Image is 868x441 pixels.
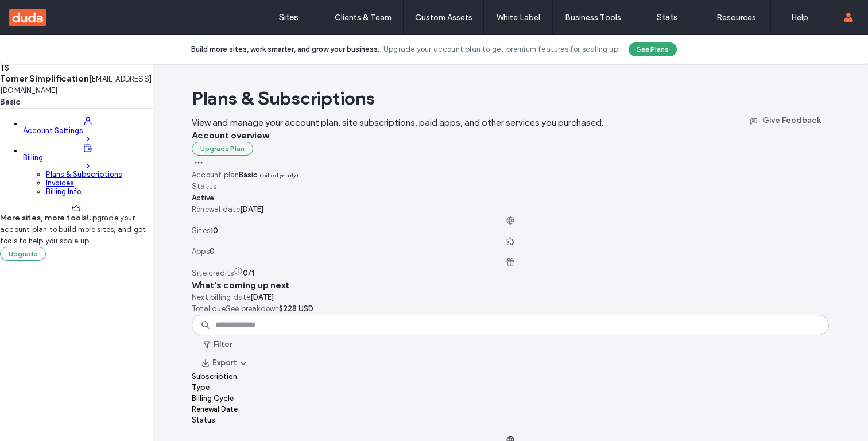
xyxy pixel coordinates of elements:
span: Account plan [192,171,239,179]
button: Upgrade Plan [192,142,253,156]
span: Plans & Subscriptions [192,87,375,110]
span: See breakdown [226,304,280,313]
label: Clients & Team [335,13,392,22]
span: Apps [192,237,829,256]
span: 0/1 [243,269,254,277]
div: Type [192,383,210,392]
label: Business Tools [565,13,621,22]
span: Sites [192,216,829,235]
button: Give Feedback [740,111,829,129]
label: Stats [657,12,678,22]
span: Site credits [192,257,829,277]
span: [DATE] [250,293,274,301]
div: Active [192,192,214,204]
label: Custom Assets [415,13,472,22]
span: Total due [192,304,279,313]
span: 0 [210,247,215,256]
label: Sites [279,12,299,22]
div: Status [192,416,215,424]
span: 10 [210,226,218,235]
button: Export [192,354,257,372]
span: Account overview [192,130,269,141]
label: Help [791,13,808,22]
span: Next billing date [192,293,250,301]
span: Status [192,182,216,191]
button: Filter [192,335,243,354]
span: (billed yearly) [259,172,299,179]
span: What’s coming up next [192,280,289,291]
label: White Label [497,13,540,22]
a: Account Settings [23,116,153,143]
label: Resources [716,13,756,22]
span: View and manage your account plan, site subscriptions, paid apps, and other services you purchased. [192,117,603,128]
a: Invoices [46,179,153,187]
button: See Plans [629,42,677,56]
span: $228 USD [279,304,313,313]
span: Basic [239,171,299,179]
span: Upgrade your account plan to get premium features for scaling up. [383,44,620,55]
a: Billing [23,143,153,170]
a: Billing Info [46,187,153,196]
a: Plans & Subscriptions [46,170,153,179]
div: Subscription [192,372,237,381]
span: [DATE] [240,205,263,214]
div: Account Settings [23,126,153,135]
div: Renewal Date [192,405,238,413]
span: Build more sites, work smarter, and grow your business. [191,44,379,55]
div: Billing [23,153,153,162]
span: Renewal date [192,205,240,214]
div: Billing Cycle [192,394,234,403]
